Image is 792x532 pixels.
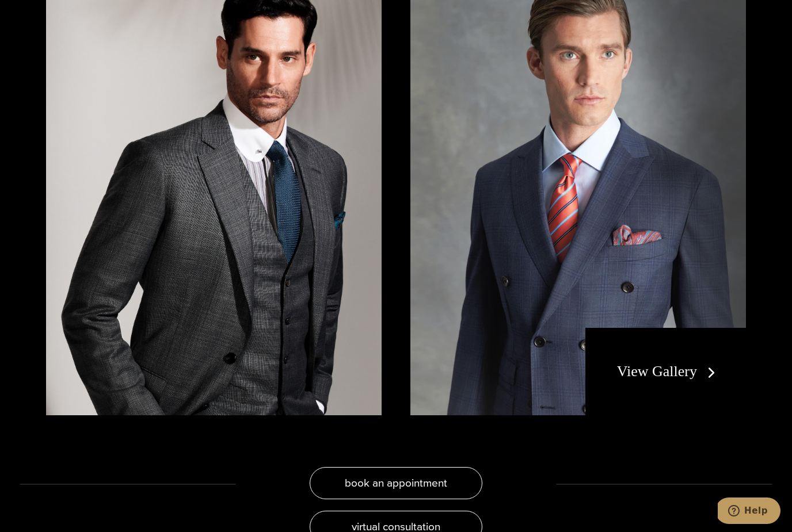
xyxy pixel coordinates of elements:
[345,474,447,491] span: book an appointment
[718,497,780,526] iframe: Opens a widget where you can chat to one of our agents
[310,467,482,499] a: book an appointment
[617,363,720,380] a: View Gallery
